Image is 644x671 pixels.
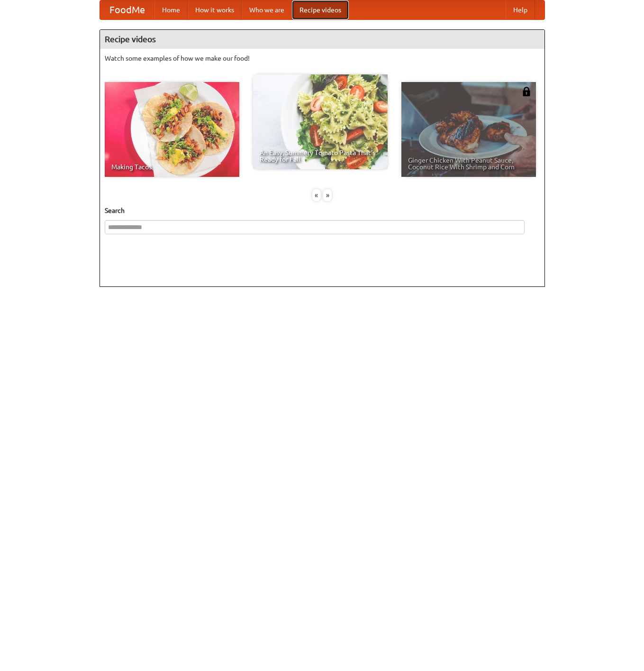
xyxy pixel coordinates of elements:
h4: Recipe videos [100,30,544,49]
a: Home [154,0,188,19]
a: An Easy, Summery Tomato Pasta That's Ready for Fall [253,74,388,169]
a: How it works [188,0,242,19]
img: 483408.png [522,87,531,96]
a: Help [506,0,535,19]
a: Who we are [242,0,292,19]
p: Watch some examples of how we make our food! [105,54,540,63]
span: An Easy, Summery Tomato Pasta That's Ready for Fall [260,149,381,163]
a: FoodMe [100,0,154,19]
a: Making Tacos [105,82,239,177]
a: Recipe videos [292,0,349,19]
h5: Search [105,206,540,215]
span: Making Tacos [111,164,233,170]
div: » [323,189,332,201]
div: « [312,189,321,201]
